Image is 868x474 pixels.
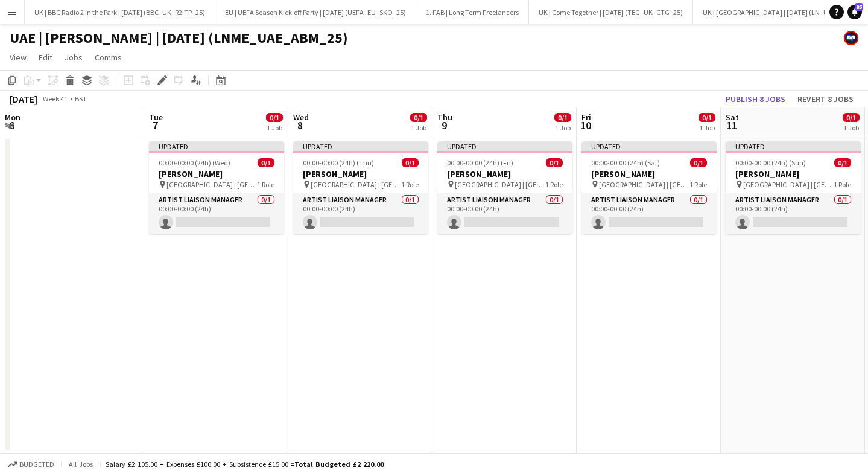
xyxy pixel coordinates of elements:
[95,52,122,63] span: Comms
[60,50,87,65] a: Jobs
[291,118,309,132] span: 8
[293,193,428,234] app-card-role: Artist Liaison Manager0/100:00-00:00 (24h)
[735,158,806,167] span: 00:00-00:00 (24h) (Sun)
[19,460,54,469] span: Budgeted
[437,141,572,151] div: Updated
[5,112,21,123] span: Mon
[555,123,571,132] div: 1 Job
[215,1,416,24] button: EU | UEFA Season Kick-off Party | [DATE] (UEFA_EU_SKO_25)
[40,94,70,103] span: Week 41
[437,193,572,234] app-card-role: Artist Liaison Manager0/100:00-00:00 (24h)
[303,158,374,167] span: 00:00-00:00 (24h) (Thu)
[581,193,717,234] app-card-role: Artist Liaison Manager0/100:00-00:00 (24h)
[75,94,87,103] div: BST
[690,158,707,167] span: 0/1
[257,180,274,189] span: 1 Role
[834,180,851,189] span: 1 Role
[147,118,163,132] span: 7
[6,458,56,471] button: Budgeted
[581,168,717,179] h3: [PERSON_NAME]
[5,50,31,65] a: View
[581,141,717,234] app-job-card: Updated00:00-00:00 (24h) (Sat)0/1[PERSON_NAME] [GEOGRAPHIC_DATA] | [GEOGRAPHIC_DATA], [GEOGRAPHIC...
[90,50,127,65] a: Comms
[39,52,52,63] span: Edit
[726,141,861,151] div: Updated
[843,113,860,122] span: 0/1
[10,29,348,47] h1: UAE | [PERSON_NAME] | [DATE] (LNME_UAE_ABM_25)
[149,141,284,234] app-job-card: Updated00:00-00:00 (24h) (Wed)0/1[PERSON_NAME] [GEOGRAPHIC_DATA] | [GEOGRAPHIC_DATA], [GEOGRAPHIC...
[267,123,282,132] div: 1 Job
[311,180,401,189] span: [GEOGRAPHIC_DATA] | [GEOGRAPHIC_DATA], [GEOGRAPHIC_DATA]
[546,158,563,167] span: 0/1
[726,112,739,123] span: Sat
[554,113,571,122] span: 0/1
[437,168,572,179] h3: [PERSON_NAME]
[699,113,715,122] span: 0/1
[149,141,284,151] div: Updated
[591,158,660,167] span: 00:00-00:00 (24h) (Sat)
[416,1,529,24] button: 1. FAB | Long Term Freelancers
[699,123,715,132] div: 1 Job
[149,168,284,179] h3: [PERSON_NAME]
[455,180,545,189] span: [GEOGRAPHIC_DATA] | [GEOGRAPHIC_DATA], [GEOGRAPHIC_DATA]
[843,123,859,132] div: 1 Job
[402,158,419,167] span: 0/1
[529,1,693,24] button: UK | Come Together | [DATE] (TEG_UK_CTG_25)
[721,91,790,107] button: Publish 8 jobs
[166,180,257,189] span: [GEOGRAPHIC_DATA] | [GEOGRAPHIC_DATA], [GEOGRAPHIC_DATA]
[66,460,95,469] span: All jobs
[410,113,427,122] span: 0/1
[726,193,861,234] app-card-role: Artist Liaison Manager0/100:00-00:00 (24h)
[293,141,428,234] app-job-card: Updated00:00-00:00 (24h) (Thu)0/1[PERSON_NAME] [GEOGRAPHIC_DATA] | [GEOGRAPHIC_DATA], [GEOGRAPHIC...
[258,158,274,167] span: 0/1
[293,112,309,123] span: Wed
[581,141,717,151] div: Updated
[599,180,689,189] span: [GEOGRAPHIC_DATA] | [GEOGRAPHIC_DATA], [GEOGRAPHIC_DATA]
[293,141,428,151] div: Updated
[724,118,739,132] span: 11
[401,180,419,189] span: 1 Role
[726,168,861,179] h3: [PERSON_NAME]
[25,1,215,24] button: UK | BBC Radio 2 in the Park | [DATE] (BBC_UK_R2ITP_25)
[580,118,591,132] span: 10
[159,158,230,167] span: 00:00-00:00 (24h) (Wed)
[844,31,858,45] app-user-avatar: FAB Recruitment
[834,158,851,167] span: 0/1
[10,52,27,63] span: View
[3,118,21,132] span: 6
[65,52,83,63] span: Jobs
[149,112,163,123] span: Tue
[266,113,283,122] span: 0/1
[437,112,452,123] span: Thu
[411,123,426,132] div: 1 Job
[436,118,452,132] span: 9
[293,168,428,179] h3: [PERSON_NAME]
[689,180,707,189] span: 1 Role
[447,158,513,167] span: 00:00-00:00 (24h) (Fri)
[294,460,384,469] span: Total Budgeted £2 220.00
[545,180,563,189] span: 1 Role
[437,141,572,234] app-job-card: Updated00:00-00:00 (24h) (Fri)0/1[PERSON_NAME] [GEOGRAPHIC_DATA] | [GEOGRAPHIC_DATA], [GEOGRAPHIC...
[34,50,57,65] a: Edit
[847,5,862,19] a: 85
[106,460,384,469] div: Salary £2 105.00 + Expenses £100.00 + Subsistence £15.00 =
[581,112,591,123] span: Fri
[793,91,858,107] button: Revert 8 jobs
[10,93,37,105] div: [DATE]
[855,3,863,11] span: 85
[726,141,861,234] app-job-card: Updated00:00-00:00 (24h) (Sun)0/1[PERSON_NAME] [GEOGRAPHIC_DATA] | [GEOGRAPHIC_DATA], [GEOGRAPHIC...
[149,193,284,234] app-card-role: Artist Liaison Manager0/100:00-00:00 (24h)
[743,180,834,189] span: [GEOGRAPHIC_DATA] | [GEOGRAPHIC_DATA], [GEOGRAPHIC_DATA]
